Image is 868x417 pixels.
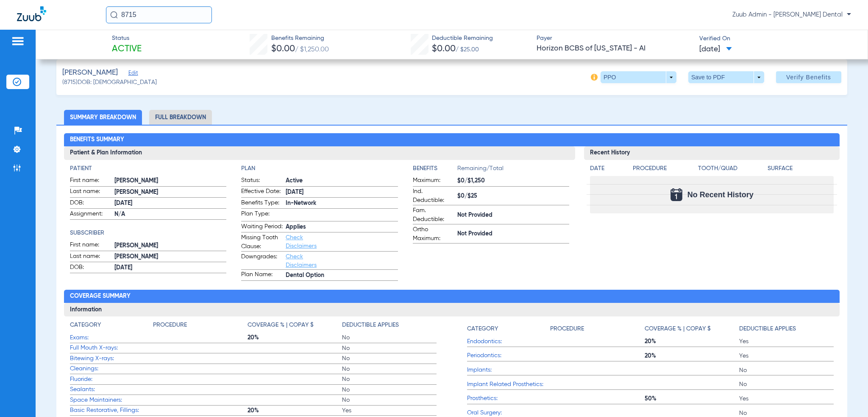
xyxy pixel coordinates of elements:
[342,375,437,383] span: No
[670,188,682,201] img: Calendar
[153,321,187,330] h4: Procedure
[739,337,834,346] span: Yes
[590,164,626,176] app-breakdown-title: Date
[64,303,840,316] h3: Information
[698,164,765,173] h4: Tooth/Quad
[633,164,695,176] app-breakdown-title: Procedure
[786,74,831,81] span: Verify Benefits
[633,164,695,173] h4: Procedure
[110,11,118,19] img: Search Icon
[70,176,111,186] span: First name:
[241,187,283,197] span: Effective Date:
[286,254,317,268] a: Check Disclaimers
[241,164,398,173] h4: Plan
[342,396,437,404] span: No
[62,67,118,78] span: [PERSON_NAME]
[241,222,283,232] span: Waiting Period:
[457,192,570,201] span: $0/$25
[699,44,732,55] span: [DATE]
[739,321,834,336] app-breakdown-title: Deductible Applies
[286,188,398,197] span: [DATE]
[17,6,46,21] img: Zuub Logo
[826,376,868,417] div: Chat Widget
[295,46,329,53] span: / $1,250.00
[241,199,283,209] span: Benefits Type:
[70,375,153,384] span: Fluoride:
[342,321,399,330] h4: Deductible Applies
[768,164,834,176] app-breakdown-title: Surface
[62,78,157,87] span: (8715) DOB: [DEMOGRAPHIC_DATA]
[739,395,834,403] span: Yes
[591,74,598,81] img: info-icon
[64,133,840,147] h2: Benefits Summary
[699,34,854,43] span: Verified On
[342,333,437,342] span: No
[467,325,498,333] h4: Category
[457,229,570,238] span: Not Provided
[248,321,342,333] app-breakdown-title: Coverage % | Copay $
[537,43,692,54] span: Horizon BCBS of [US_STATE] - AI
[467,394,550,403] span: Prosthetics:
[271,45,295,53] span: $0.00
[241,176,283,186] span: Status:
[687,190,754,199] span: No Recent History
[732,11,851,19] span: Zuub Admin - [PERSON_NAME] Dental
[70,354,153,363] span: Bitewing X-rays:
[550,321,645,336] app-breakdown-title: Procedure
[70,321,153,333] app-breakdown-title: Category
[590,164,626,173] h4: Date
[645,352,739,360] span: 20%
[70,187,111,197] span: Last name:
[70,344,153,353] span: Full Mouth X-rays:
[688,71,764,83] button: Save to PDF
[342,365,437,373] span: No
[70,263,111,273] span: DOB:
[248,321,314,330] h4: Coverage % | Copay $
[286,199,398,208] span: In-Network
[456,47,479,53] span: / $25.00
[413,176,454,186] span: Maximum:
[286,223,398,232] span: Applies
[248,333,342,342] span: 20%
[70,385,153,394] span: Sealants:
[457,176,570,185] span: $0/$1,250
[645,325,711,333] h4: Coverage % | Copay $
[645,321,739,336] app-breakdown-title: Coverage % | Copay $
[776,71,841,83] button: Verify Benefits
[286,235,317,249] a: Check Disclaimers
[241,252,283,269] span: Downgrades:
[645,395,739,403] span: 50%
[413,225,454,243] span: Ortho Maximum:
[739,366,834,375] span: No
[70,406,153,415] span: Basic Restorative, Fillings:
[467,321,550,336] app-breakdown-title: Category
[70,321,101,330] h4: Category
[271,34,329,43] span: Benefits Remaining
[114,241,227,250] span: [PERSON_NAME]
[467,337,550,346] span: Endodontics:
[248,406,342,415] span: 20%
[342,354,437,363] span: No
[537,34,692,43] span: Payer
[114,252,227,261] span: [PERSON_NAME]
[70,164,227,173] app-breakdown-title: Patient
[70,210,111,220] span: Assignment:
[601,71,676,83] button: PPO
[241,210,283,221] span: Plan Type:
[70,333,153,342] span: Exams:
[114,263,227,272] span: [DATE]
[286,271,398,280] span: Dental Option
[114,176,227,185] span: [PERSON_NAME]
[645,337,739,346] span: 20%
[70,396,153,405] span: Space Maintainers:
[70,199,111,209] span: DOB:
[413,206,454,224] span: Fam. Deductible:
[432,45,456,53] span: $0.00
[739,352,834,360] span: Yes
[342,344,437,353] span: No
[457,211,570,220] span: Not Provided
[70,229,227,238] app-breakdown-title: Subscriber
[432,34,493,43] span: Deductible Remaining
[286,176,398,185] span: Active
